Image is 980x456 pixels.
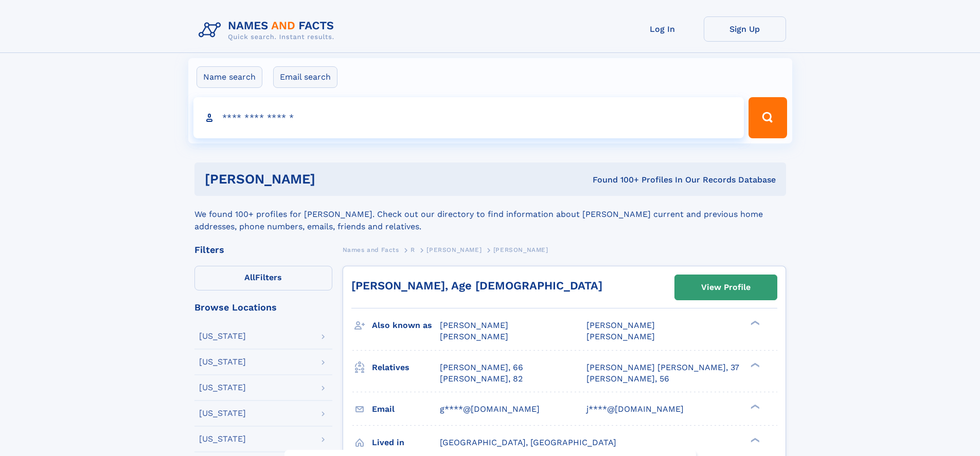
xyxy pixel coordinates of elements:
a: [PERSON_NAME], Age [DEMOGRAPHIC_DATA] [351,279,602,292]
span: [PERSON_NAME] [493,246,548,253]
a: [PERSON_NAME], 66 [440,362,523,373]
button: Search Button [749,97,787,138]
span: [PERSON_NAME] [440,320,508,330]
h3: Email [372,400,440,418]
span: [PERSON_NAME] [440,332,508,341]
label: Email search [273,66,337,88]
div: ❯ [748,436,760,443]
div: [US_STATE] [199,332,246,340]
div: ❯ [748,320,760,326]
div: View Profile [701,276,751,299]
h3: Relatives [372,359,440,376]
div: We found 100+ profiles for [PERSON_NAME]. Check out our directory to find information about [PERS... [194,196,786,233]
div: [US_STATE] [199,435,246,443]
a: Log In [621,16,704,42]
a: [PERSON_NAME], 82 [440,373,523,385]
div: ❯ [748,403,760,410]
a: View Profile [675,275,777,300]
h3: Also known as [372,317,440,334]
span: R [411,246,415,253]
div: ❯ [748,361,760,368]
div: Filters [194,245,332,254]
div: [US_STATE] [199,358,246,366]
span: All [244,272,255,282]
span: [GEOGRAPHIC_DATA], [GEOGRAPHIC_DATA] [440,437,616,447]
h1: [PERSON_NAME] [205,173,454,186]
a: [PERSON_NAME] [PERSON_NAME], 37 [586,362,739,373]
label: Filters [194,266,332,290]
span: [PERSON_NAME] [586,332,655,341]
div: [US_STATE] [199,384,246,392]
input: search input [193,97,744,138]
a: Sign Up [704,16,786,42]
a: [PERSON_NAME] [426,243,482,256]
div: [US_STATE] [199,409,246,417]
label: Name search [197,66,262,88]
a: [PERSON_NAME], 56 [586,373,669,385]
a: R [411,243,415,256]
div: Found 100+ Profiles In Our Records Database [454,174,776,186]
h3: Lived in [372,434,440,451]
span: [PERSON_NAME] [426,246,482,253]
img: Logo Names and Facts [194,16,343,44]
span: [PERSON_NAME] [586,320,655,330]
a: Names and Facts [343,243,399,256]
div: Browse Locations [194,303,332,312]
